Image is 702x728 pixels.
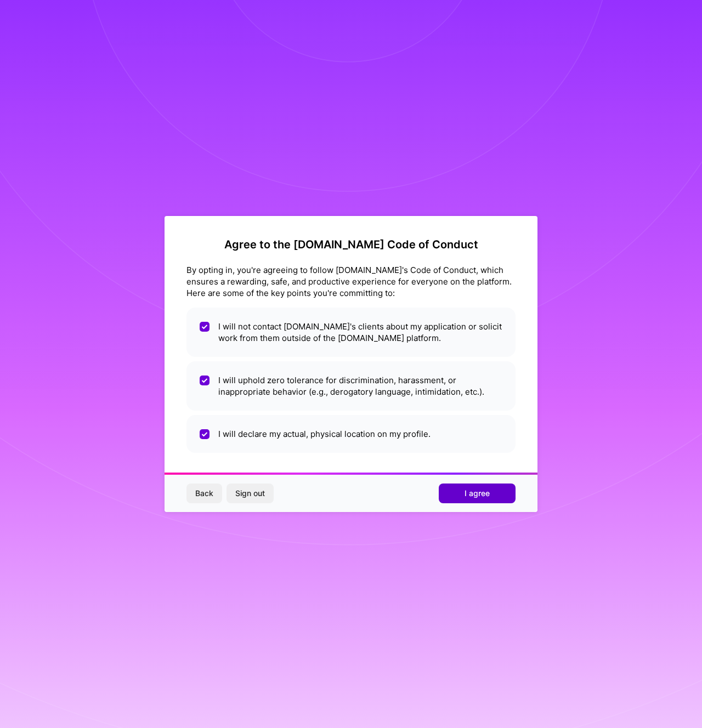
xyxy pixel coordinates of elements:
li: I will declare my actual, physical location on my profile. [186,415,516,453]
li: I will not contact [DOMAIN_NAME]'s clients about my application or solicit work from them outside... [186,308,516,357]
span: I agree [465,488,490,499]
div: By opting in, you're agreeing to follow [DOMAIN_NAME]'s Code of Conduct, which ensures a rewardin... [186,264,516,299]
button: Back [186,484,222,503]
button: Sign out [227,484,274,503]
li: I will uphold zero tolerance for discrimination, harassment, or inappropriate behavior (e.g., der... [186,361,516,411]
span: Back [195,488,213,499]
h2: Agree to the [DOMAIN_NAME] Code of Conduct [186,238,516,251]
button: I agree [439,484,516,503]
span: Sign out [235,488,265,499]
